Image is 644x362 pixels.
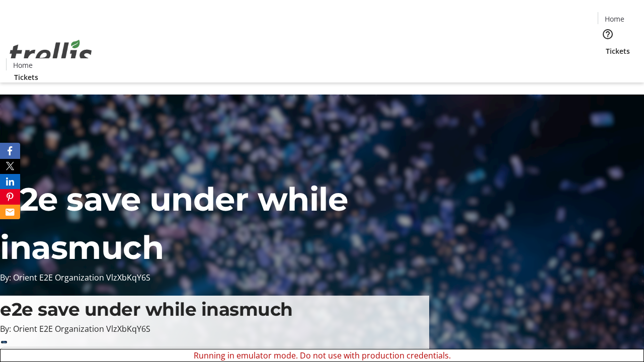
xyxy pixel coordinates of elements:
img: Orient E2E Organization VlzXbKqY6S's Logo [6,29,96,79]
span: Home [605,14,624,24]
a: Home [598,14,630,24]
a: Tickets [598,46,638,56]
a: Tickets [6,72,46,82]
span: Tickets [14,72,38,82]
span: Tickets [606,46,630,56]
span: Home [13,60,33,70]
button: Help [598,24,618,44]
button: Cart [598,56,618,76]
a: Home [7,60,39,70]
